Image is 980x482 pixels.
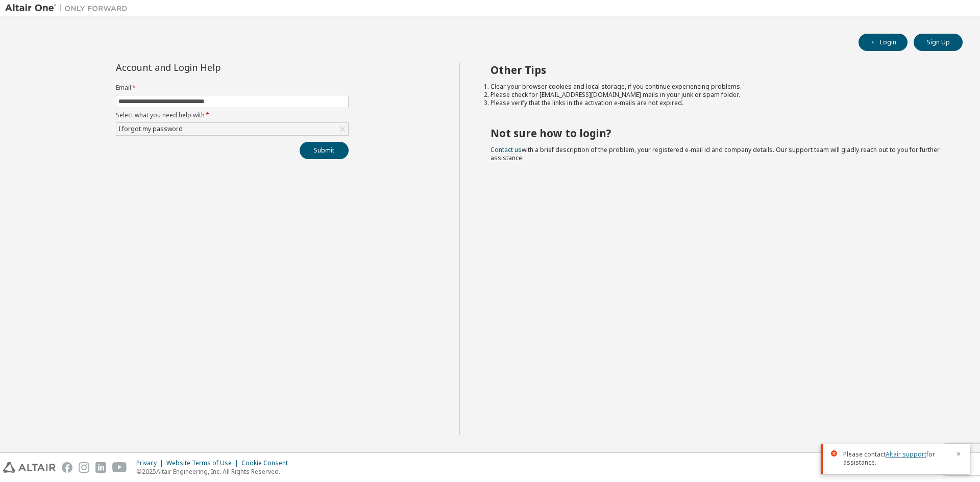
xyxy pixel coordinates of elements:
a: Altair support [886,450,926,459]
li: Clear your browser cookies and local storage, if you continue experiencing problems. [491,83,945,91]
img: altair_logo.svg [3,462,56,473]
img: youtube.svg [112,462,127,473]
img: linkedin.svg [95,462,106,473]
label: Email [116,84,349,92]
div: Account and Login Help [116,63,302,71]
div: Privacy [136,459,166,467]
button: Submit [300,142,349,159]
div: Website Terms of Use [166,459,241,467]
span: with a brief description of the problem, your registered e-mail id and company details. Our suppo... [491,145,940,162]
div: I forgot my password [116,123,348,135]
img: instagram.svg [79,462,89,473]
label: Select what you need help with [116,111,349,119]
h2: Other Tips [491,63,945,77]
button: Sign Up [914,34,963,51]
span: Please contact for assistance. [843,450,949,467]
h2: Not sure how to login? [491,126,945,140]
li: Please verify that the links in the activation e-mails are not expired. [491,99,945,107]
div: I forgot my password [117,123,184,135]
li: Please check for [EMAIL_ADDRESS][DOMAIN_NAME] mails in your junk or spam folder. [491,91,945,99]
button: Login [859,34,908,51]
div: Cookie Consent [241,459,294,467]
a: Contact us [491,145,522,154]
img: facebook.svg [62,462,72,473]
p: © 2025 Altair Engineering, Inc. All Rights Reserved. [136,467,294,476]
img: Altair One [5,3,133,13]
